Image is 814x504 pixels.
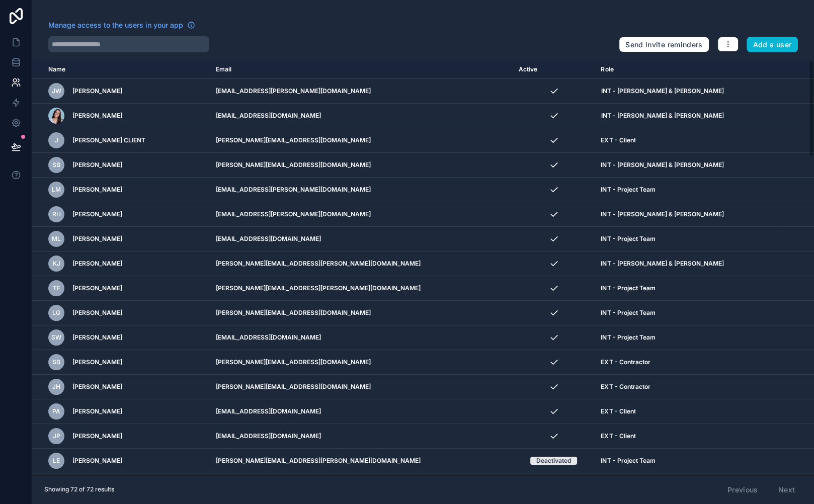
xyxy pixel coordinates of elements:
[72,309,122,317] span: [PERSON_NAME]
[72,112,122,120] span: [PERSON_NAME]
[601,358,650,366] span: EXT - Contractor
[601,87,723,95] span: INT - [PERSON_NAME] & [PERSON_NAME]
[210,153,513,178] td: [PERSON_NAME][EMAIL_ADDRESS][DOMAIN_NAME]
[72,358,122,366] span: [PERSON_NAME]
[51,333,61,342] span: SW
[52,309,60,317] span: LG
[210,424,513,449] td: [EMAIL_ADDRESS][DOMAIN_NAME]
[210,473,513,498] td: [EMAIL_ADDRESS][DOMAIN_NAME]
[601,284,655,292] span: INT - Project Team
[53,457,60,465] span: LE
[210,178,513,202] td: [EMAIL_ADDRESS][PERSON_NAME][DOMAIN_NAME]
[52,407,60,415] span: PA
[52,358,60,366] span: SB
[72,260,122,268] span: [PERSON_NAME]
[601,432,635,440] span: EXT - Client
[72,432,122,440] span: [PERSON_NAME]
[601,210,723,218] span: INT - [PERSON_NAME] & [PERSON_NAME]
[210,325,513,350] td: [EMAIL_ADDRESS][DOMAIN_NAME]
[210,276,513,301] td: [PERSON_NAME][EMAIL_ADDRESS][PERSON_NAME][DOMAIN_NAME]
[601,383,650,391] span: EXT - Contractor
[52,186,61,194] span: LM
[52,161,60,169] span: SB
[210,350,513,375] td: [PERSON_NAME][EMAIL_ADDRESS][DOMAIN_NAME]
[52,235,61,243] span: ML
[55,136,58,144] span: J
[601,112,723,120] span: INT - [PERSON_NAME] & [PERSON_NAME]
[210,375,513,399] td: [PERSON_NAME][EMAIL_ADDRESS][DOMAIN_NAME]
[52,87,61,95] span: JW
[52,210,61,218] span: RH
[72,235,122,243] span: [PERSON_NAME]
[601,260,723,268] span: INT - [PERSON_NAME] & [PERSON_NAME]
[72,383,122,391] span: [PERSON_NAME]
[747,37,798,53] button: Add a user
[72,186,122,194] span: [PERSON_NAME]
[210,227,513,251] td: [EMAIL_ADDRESS][DOMAIN_NAME]
[210,60,513,79] th: Email
[601,407,635,415] span: EXT - Client
[601,235,655,243] span: INT - Project Team
[601,333,655,342] span: INT - Project Team
[72,87,122,95] span: [PERSON_NAME]
[48,20,183,30] span: Manage access to the users in your app
[53,260,60,268] span: KJ
[210,301,513,325] td: [PERSON_NAME][EMAIL_ADDRESS][DOMAIN_NAME]
[210,104,513,128] td: [EMAIL_ADDRESS][DOMAIN_NAME]
[210,128,513,153] td: [PERSON_NAME][EMAIL_ADDRESS][DOMAIN_NAME]
[72,161,122,169] span: [PERSON_NAME]
[72,284,122,292] span: [PERSON_NAME]
[210,202,513,227] td: [EMAIL_ADDRESS][PERSON_NAME][DOMAIN_NAME]
[601,457,655,465] span: INT - Project Team
[32,60,210,79] th: Name
[72,210,122,218] span: [PERSON_NAME]
[210,399,513,424] td: [EMAIL_ADDRESS][DOMAIN_NAME]
[48,20,195,30] a: Manage access to the users in your app
[601,136,635,144] span: EXT - Client
[601,186,655,194] span: INT - Project Team
[72,136,145,144] span: [PERSON_NAME] CLIENT
[53,284,60,292] span: TF
[210,251,513,276] td: [PERSON_NAME][EMAIL_ADDRESS][PERSON_NAME][DOMAIN_NAME]
[53,432,60,440] span: JP
[32,60,814,475] div: scrollable content
[72,333,122,342] span: [PERSON_NAME]
[595,60,783,79] th: Role
[72,407,122,415] span: [PERSON_NAME]
[44,485,114,493] span: Showing 72 of 72 results
[536,457,571,465] div: Deactivated
[210,449,513,473] td: [PERSON_NAME][EMAIL_ADDRESS][PERSON_NAME][DOMAIN_NAME]
[52,383,60,391] span: JH
[601,309,655,317] span: INT - Project Team
[210,79,513,104] td: [EMAIL_ADDRESS][PERSON_NAME][DOMAIN_NAME]
[513,60,595,79] th: Active
[72,457,122,465] span: [PERSON_NAME]
[601,161,723,169] span: INT - [PERSON_NAME] & [PERSON_NAME]
[619,37,709,53] button: Send invite reminders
